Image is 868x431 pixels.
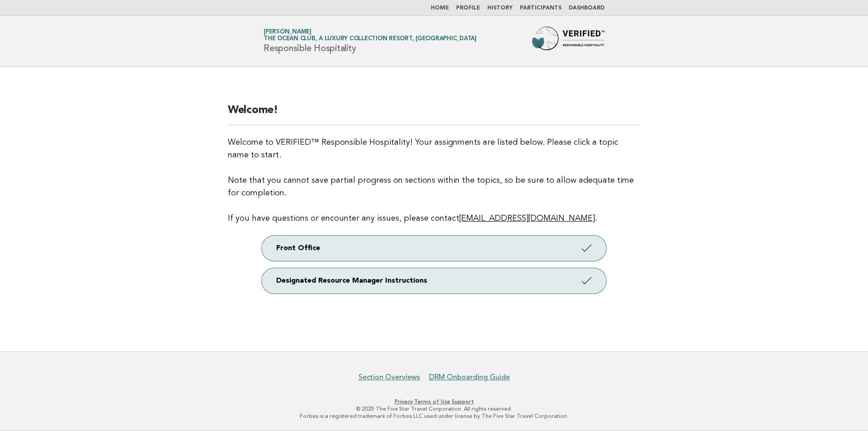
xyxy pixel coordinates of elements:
h2: Welcome! [228,103,640,125]
img: Forbes Travel Guide [532,27,604,56]
p: Welcome to VERIFIED™ Responsible Hospitality! Your assignments are listed below. Please click a t... [228,136,640,225]
h1: Responsible Hospitality [264,29,476,53]
a: Designated Resource Manager Instructions [262,268,606,294]
p: · · [157,398,711,405]
a: DRM Onboarding Guide [429,373,510,382]
span: The Ocean Club, a Luxury Collection Resort, [GEOGRAPHIC_DATA] [264,36,476,42]
a: Support [452,398,474,405]
a: Privacy [395,398,413,405]
a: [EMAIL_ADDRESS][DOMAIN_NAME] [459,214,595,223]
a: Section Overviews [359,373,420,382]
p: Forbes is a registered trademark of Forbes LLC used under license by The Five Star Travel Corpora... [157,412,711,420]
a: [PERSON_NAME]The Ocean Club, a Luxury Collection Resort, [GEOGRAPHIC_DATA] [264,29,476,42]
a: Terms of Use [414,398,450,405]
a: Dashboard [569,5,604,11]
a: Participants [520,5,561,11]
a: Front Office [262,236,606,261]
a: Home [431,5,449,11]
p: © 2025 The Five Star Travel Corporation. All rights reserved. [157,405,711,412]
a: History [487,5,513,11]
a: Profile [456,5,480,11]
